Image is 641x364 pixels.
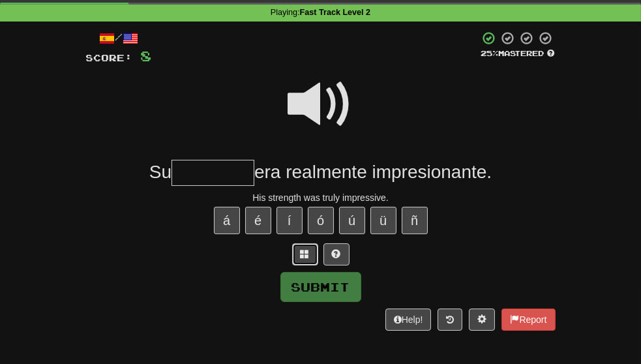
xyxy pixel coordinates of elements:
[300,8,371,17] strong: Fast Track Level 2
[480,48,556,59] div: Mastered
[86,191,556,204] div: His strength was truly impressive.
[438,309,462,331] button: Round history (alt+y)
[402,207,428,234] button: ñ
[280,272,361,302] button: Submit
[370,207,396,234] button: ü
[481,49,498,57] span: 25 %
[86,52,133,63] span: Score:
[276,207,303,234] button: í
[214,207,240,234] button: á
[292,243,318,265] button: Switch sentence to multiple choice alt+p
[385,309,432,331] button: Help!
[323,243,350,265] button: Single letter hint - you only get 1 per sentence and score half the points! alt+h
[308,207,334,234] button: ó
[254,162,492,182] span: era realmente impresionante.
[149,162,171,182] span: Su
[141,48,152,64] span: 8
[501,309,555,331] button: Report
[86,31,152,47] div: /
[339,207,365,234] button: ú
[245,207,271,234] button: é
